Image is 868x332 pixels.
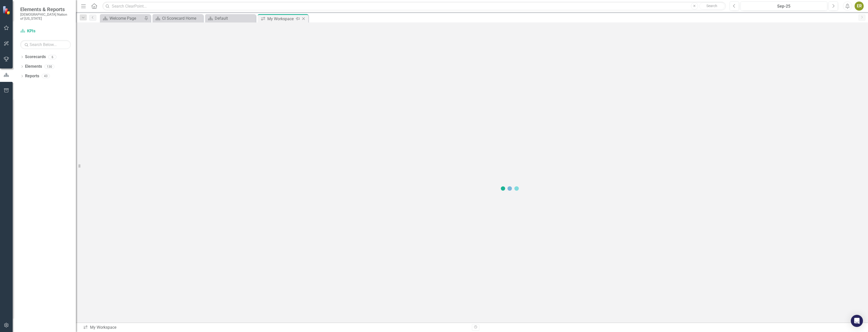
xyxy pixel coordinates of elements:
div: 6 [48,55,56,59]
div: Open Intercom Messenger [851,315,863,327]
span: Search [706,4,717,8]
a: CI Scorecard Home [154,15,202,21]
a: Welcome Page [101,15,143,21]
div: Sep-25 [742,3,826,9]
a: Default [206,15,254,21]
a: KPIs [20,28,71,34]
div: 130 [45,64,54,69]
button: Sep-25 [741,2,827,11]
img: ClearPoint Strategy [3,6,11,14]
div: Welcome Page [110,15,143,21]
small: [DEMOGRAPHIC_DATA] Nation of [US_STATE] [20,12,71,21]
span: Elements & Reports [20,6,71,12]
a: Reports [25,73,39,79]
div: Default [215,15,254,21]
input: Search ClearPoint... [102,2,726,11]
div: CI Scorecard Home [162,15,202,21]
a: Scorecards [25,54,46,60]
div: My Workspace [267,16,294,22]
input: Search Below... [20,40,71,49]
div: My Workspace [83,325,468,330]
div: 43 [42,74,50,78]
a: Elements [25,64,42,69]
button: ER [855,2,864,11]
button: Search [699,3,725,10]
